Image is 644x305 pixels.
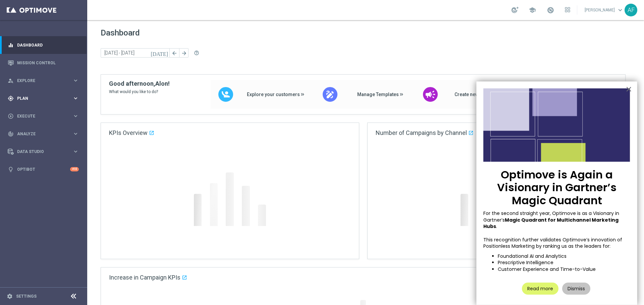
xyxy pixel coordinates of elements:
i: keyboard_arrow_right [72,95,79,101]
span: Explore [17,79,72,83]
div: Explore [8,78,72,84]
span: For the second straight year, Optimove is as a Visionary in Gartner’s [483,210,621,223]
div: Data Studio [8,149,72,155]
button: Close [626,84,632,94]
div: AF [625,4,637,16]
span: school [529,6,536,14]
button: Read more [522,283,558,295]
span: Data Studio [17,150,72,154]
i: person_search [8,78,14,84]
button: Dismiss [562,283,590,295]
span: Analyze [17,132,72,136]
li: Customer Experience and Time-to-Value [498,266,630,273]
div: Execute [8,113,72,119]
span: keyboard_arrow_down [616,6,624,14]
i: keyboard_arrow_right [72,131,79,137]
div: Dashboard [8,36,79,54]
a: Settings [16,294,37,298]
div: Mission Control [8,54,79,72]
i: lightbulb [8,166,14,172]
span: . [496,223,497,230]
i: keyboard_arrow_right [72,148,79,155]
i: gps_fixed [8,95,14,101]
a: [PERSON_NAME] [584,5,625,15]
i: equalizer [8,42,14,48]
li: Prescriptive Intelligence [498,259,630,266]
div: Optibot [8,160,79,178]
i: keyboard_arrow_right [72,77,79,84]
div: Analyze [8,131,72,137]
i: play_circle_outline [8,113,14,119]
a: Dashboard [17,36,79,54]
li: Foundational AI and Analytics [498,253,630,260]
p: This recognition further validates Optimove’s innovation of Positionless Marketing by ranking us ... [483,237,630,250]
div: Plan [8,95,72,101]
span: Plan [17,96,72,100]
a: Mission Control [17,54,79,72]
i: settings [7,293,13,299]
a: Optibot [17,160,70,178]
div: +10 [70,167,79,171]
span: Execute [17,114,72,118]
i: track_changes [8,131,14,137]
i: keyboard_arrow_right [72,113,79,119]
strong: Magic Quadrant for Multichannel Marketing Hubs [483,217,620,230]
p: Optimove is Again a Visionary in Gartner’s Magic Quadrant [483,168,630,207]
